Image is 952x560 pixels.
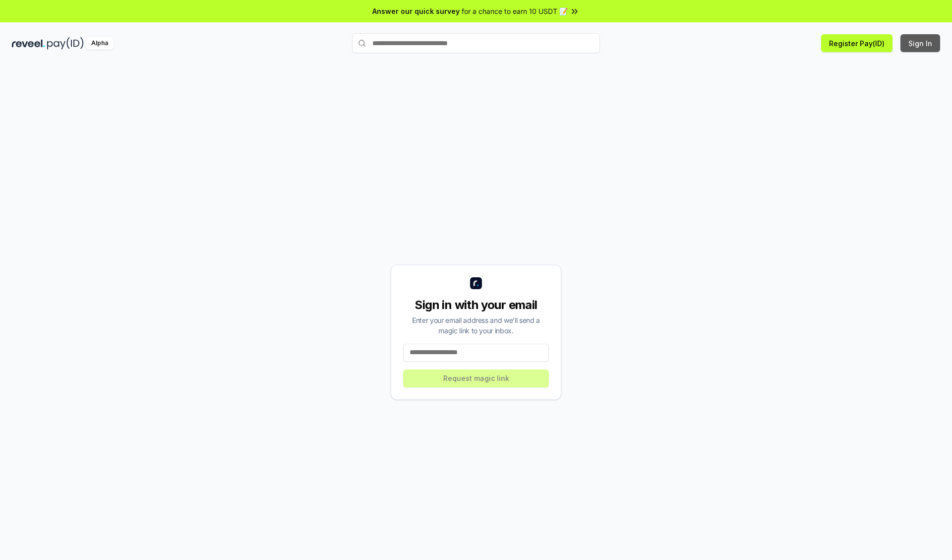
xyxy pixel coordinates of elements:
[470,277,482,289] img: logo_small
[372,6,460,16] span: Answer our quick survey
[403,297,549,313] div: Sign in with your email
[12,37,45,50] img: reveel_dark
[900,34,940,52] button: Sign In
[403,315,549,336] div: Enter your email address and we’ll send a magic link to your inbox.
[462,6,568,16] span: for a chance to earn 10 USDT 📝
[86,37,114,50] div: Alpha
[821,34,892,52] button: Register Pay(ID)
[47,37,84,50] img: pay_id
